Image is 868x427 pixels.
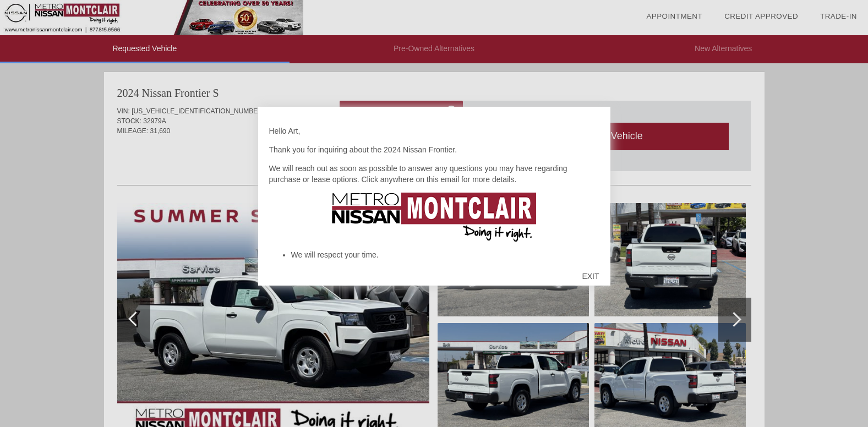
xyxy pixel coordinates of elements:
[820,12,857,20] a: Trade-In
[571,260,610,293] div: EXIT
[291,249,599,260] li: We will respect your time.
[646,12,702,20] a: Appointment
[291,260,599,271] li: We will market our products and services honestly.
[269,125,599,136] p: Hello Art,
[724,12,798,20] a: Credit Approved
[269,163,599,185] p: We will reach out as soon as possible to answer any questions you may have regarding purchase or ...
[269,144,599,155] p: Thank you for inquiring about the 2024 Nissan Frontier.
